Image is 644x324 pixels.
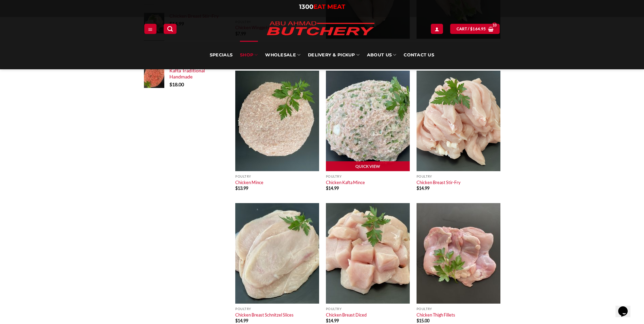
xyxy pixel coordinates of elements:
[470,26,473,32] span: $
[417,318,419,323] span: $
[235,71,319,171] img: Chicken Mince
[235,175,319,178] p: Poultry
[326,71,410,171] img: Chicken Kafta Mince
[235,318,248,323] bdi: 14.99
[326,307,410,311] p: Poultry
[615,297,637,317] iframe: chat widget
[144,24,157,34] a: Menu
[326,312,367,318] a: Chicken Breast Diced
[326,175,410,178] p: Poultry
[417,318,429,323] bdi: 15.00
[299,3,313,11] span: 1300
[261,17,380,41] img: Abu Ahmad Butchery
[169,82,172,87] span: $
[417,185,429,191] bdi: 14.99
[326,185,339,191] bdi: 14.99
[169,82,184,87] bdi: 18.00
[169,68,205,79] span: Kafta Traditional Handmade
[299,3,345,11] a: 1300EAT MEAT
[450,24,500,34] a: View cart
[235,312,294,318] a: Chicken Breast Schnitzel Slices
[326,180,365,185] a: Chicken Kafta Mince
[417,175,500,178] p: Poultry
[164,24,177,34] a: Search
[235,307,319,311] p: Poultry
[210,41,233,69] a: Specials
[235,318,238,323] span: $
[326,203,410,304] img: Chicken-Breast-Diced
[417,203,500,304] img: Chicken Thigh Fillets
[470,26,486,31] bdi: 164.95
[326,161,410,172] a: Quick View
[404,41,434,69] a: Contact Us
[326,318,339,323] bdi: 14.99
[431,24,443,34] a: Login
[457,26,486,32] span: Cart /
[235,185,248,191] bdi: 13.99
[367,41,396,69] a: About Us
[417,312,455,318] a: Chicken Thigh Fillets
[169,68,225,80] a: Kafta Traditional Handmade
[265,41,300,69] a: Wholesale
[417,185,419,191] span: $
[326,185,328,191] span: $
[417,180,460,185] a: Chicken Breast Stir-Fry
[417,307,500,311] p: Poultry
[235,180,263,185] a: Chicken Mince
[240,41,258,69] a: SHOP
[417,71,500,171] img: Chicken-Breast-Stir-Fry
[308,41,360,69] a: Delivery & Pickup
[313,3,345,11] span: EAT MEAT
[326,318,328,323] span: $
[235,203,319,304] img: Chicken-Breast-Schnitzel-Slices
[235,185,238,191] span: $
